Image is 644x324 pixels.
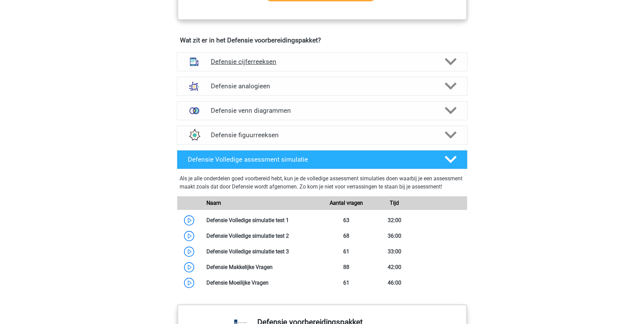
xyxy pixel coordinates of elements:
[211,82,433,90] h4: Defensie analogieen
[370,199,419,207] div: Tijd
[180,175,465,194] div: Als je alle onderdelen goed voorbereid hebt, kun je de volledige assessment simulaties doen waarb...
[185,126,203,144] img: figuurreeksen
[185,53,203,71] img: cijferreeksen
[322,199,370,207] div: Aantal vragen
[211,58,433,66] h4: Defensie cijferreeksen
[201,279,322,287] div: Defensie Moeilijke Vragen
[211,107,433,114] h4: Defensie venn diagrammen
[174,77,470,96] a: analogieen Defensie analogieen
[180,36,464,44] h4: Wat zit er in het Defensie voorbereidingspakket?
[185,102,203,120] img: venn diagrammen
[211,131,433,139] h4: Defensie figuurreeksen
[201,232,322,240] div: Defensie Volledige simulatie test 2
[174,150,470,169] a: Defensie Volledige assessment simulatie
[174,126,470,145] a: figuurreeksen Defensie figuurreeksen
[174,101,470,120] a: venn diagrammen Defensie venn diagrammen
[201,248,322,256] div: Defensie Volledige simulatie test 3
[174,52,470,71] a: cijferreeksen Defensie cijferreeksen
[201,199,322,207] div: Naam
[201,263,322,271] div: Defensie Makkelijke Vragen
[185,77,203,95] img: analogieen
[188,156,434,163] h4: Defensie Volledige assessment simulatie
[201,216,322,224] div: Defensie Volledige simulatie test 1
